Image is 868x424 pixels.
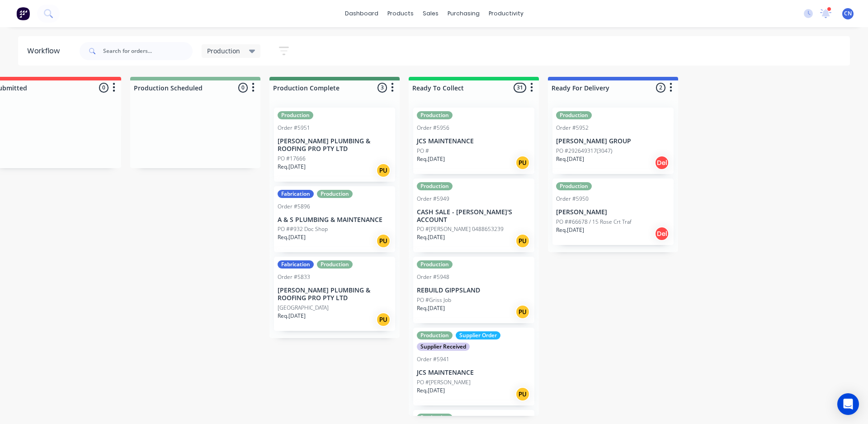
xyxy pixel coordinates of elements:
[515,305,530,319] div: PU
[556,208,670,216] p: [PERSON_NAME]
[417,378,471,386] p: PO #[PERSON_NAME]
[556,182,592,190] div: Production
[417,304,445,312] p: Req. [DATE]
[278,190,314,198] div: Fabrication
[655,226,669,241] div: Del
[417,111,453,119] div: Production
[278,304,329,312] p: [GEOGRAPHIC_DATA]
[417,343,470,351] div: Supplier Received
[837,393,859,415] div: Open Intercom Messenger
[417,233,445,241] p: Req. [DATE]
[418,7,443,20] div: sales
[207,46,240,56] span: Production
[278,216,392,224] p: A & S PLUMBING & MAINTENANCE
[417,155,445,163] p: Req. [DATE]
[556,195,589,203] div: Order #5950
[417,369,531,377] p: JCS MAINTENANCE
[274,257,395,331] div: FabricationProductionOrder #5833[PERSON_NAME] PLUMBING & ROOFING PRO PTY LTD[GEOGRAPHIC_DATA]Req....
[274,108,395,182] div: ProductionOrder #5951[PERSON_NAME] PLUMBING & ROOFING PRO PTY LTDPO #17666Req.[DATE]PU
[278,233,306,241] p: Req. [DATE]
[340,7,383,20] a: dashboard
[317,260,353,269] div: Production
[27,46,64,57] div: Workflow
[417,124,449,132] div: Order #5956
[103,42,193,60] input: Search for orders...
[556,137,670,145] p: [PERSON_NAME] GROUP
[317,190,353,198] div: Production
[417,195,449,203] div: Order #5949
[655,155,669,170] div: Del
[443,7,484,20] div: purchasing
[278,260,314,269] div: Fabrication
[278,124,310,132] div: Order #5951
[413,257,534,323] div: ProductionOrder #5948REBUILD GIPPSLANDPO #Griss JobReq.[DATE]PU
[844,9,852,18] span: CN
[417,414,453,422] div: Production
[278,312,306,320] p: Req. [DATE]
[413,179,534,253] div: ProductionOrder #5949CASH SALE - [PERSON_NAME]'S ACCOUNTPO #[PERSON_NAME] 0488653239Req.[DATE]PU
[556,111,592,119] div: Production
[417,208,531,224] p: CASH SALE - [PERSON_NAME]'S ACCOUNT
[278,163,306,171] p: Req. [DATE]
[417,331,453,339] div: Production
[376,312,391,327] div: PU
[278,111,313,119] div: Production
[278,137,392,153] p: [PERSON_NAME] PLUMBING & ROOFING PRO PTY LTD
[556,226,584,234] p: Req. [DATE]
[552,179,674,245] div: ProductionOrder #5950[PERSON_NAME]PO ##66678 / 15 Rose Crt TrafReq.[DATE]Del
[417,147,429,155] p: PO #
[417,386,445,395] p: Req. [DATE]
[417,137,531,145] p: JCS MAINTENANCE
[16,7,30,20] img: Factory
[552,108,674,174] div: ProductionOrder #5952[PERSON_NAME] GROUPPO #292649317(3047)Req.[DATE]Del
[417,355,449,363] div: Order #5941
[413,328,534,405] div: ProductionSupplier OrderSupplier ReceivedOrder #5941JCS MAINTENANCEPO #[PERSON_NAME]Req.[DATE]PU
[278,273,310,281] div: Order #5833
[556,124,589,132] div: Order #5952
[556,155,584,163] p: Req. [DATE]
[515,387,530,401] div: PU
[376,234,391,248] div: PU
[376,163,391,178] div: PU
[278,203,310,211] div: Order #5896
[383,7,418,20] div: products
[278,225,328,233] p: PO ##932 Doc Shop
[417,296,451,304] p: PO #Griss Job
[417,273,449,281] div: Order #5948
[556,147,612,155] p: PO #292649317(3047)
[417,287,531,294] p: REBUILD GIPPSLAND
[417,182,453,190] div: Production
[278,287,392,302] p: [PERSON_NAME] PLUMBING & ROOFING PRO PTY LTD
[484,7,528,20] div: productivity
[274,186,395,253] div: FabricationProductionOrder #5896A & S PLUMBING & MAINTENANCEPO ##932 Doc ShopReq.[DATE]PU
[456,331,500,339] div: Supplier Order
[278,155,306,163] p: PO #17666
[413,108,534,174] div: ProductionOrder #5956JCS MAINTENANCEPO #Req.[DATE]PU
[556,218,632,226] p: PO ##66678 / 15 Rose Crt Traf
[417,225,504,233] p: PO #[PERSON_NAME] 0488653239
[515,155,530,170] div: PU
[515,234,530,248] div: PU
[417,260,453,269] div: Production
